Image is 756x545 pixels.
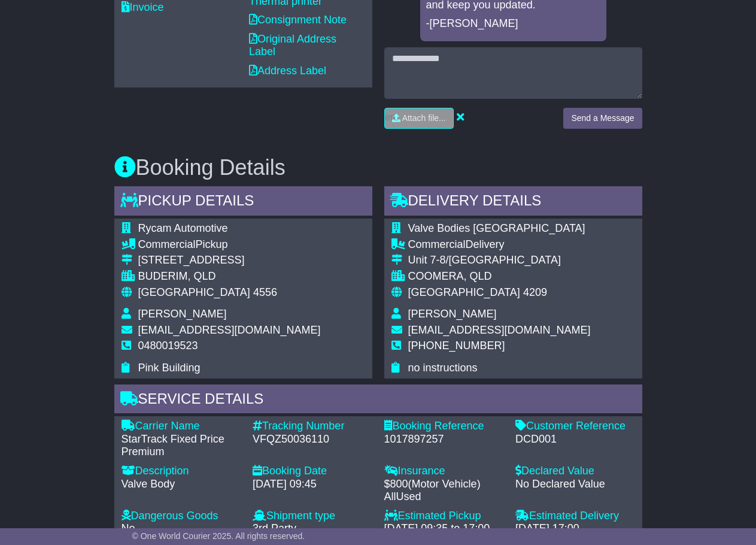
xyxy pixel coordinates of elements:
[384,465,504,478] div: Insurance
[408,222,585,234] span: Valve Bodies [GEOGRAPHIC_DATA]
[515,433,635,446] div: DCD001
[122,1,164,13] a: Invoice
[515,522,635,535] div: [DATE] 17:00
[138,286,250,298] span: [GEOGRAPHIC_DATA]
[253,510,372,523] div: Shipment type
[138,270,321,283] div: BUDERIM, QLD
[408,254,591,267] div: Unit 7-8/[GEOGRAPHIC_DATA]
[384,186,642,219] div: Delivery Details
[249,65,326,77] a: Address Label
[138,362,201,374] span: Pink Building
[384,510,504,523] div: Estimated Pickup
[138,308,227,320] span: [PERSON_NAME]
[523,286,547,298] span: 4209
[132,531,305,541] span: © One World Courier 2025. All rights reserved.
[384,478,504,504] div: $ ( )
[138,238,321,252] div: Pickup
[253,478,372,491] div: [DATE] 09:45
[515,420,635,433] div: Customer Reference
[408,270,591,283] div: COOMERA, QLD
[408,286,520,298] span: [GEOGRAPHIC_DATA]
[390,478,408,490] span: 800
[515,478,635,491] div: No Declared Value
[122,433,241,459] div: StarTrack Fixed Price Premium
[408,324,591,336] span: [EMAIL_ADDRESS][DOMAIN_NAME]
[122,522,135,534] span: No
[384,490,504,504] div: AllUsed
[114,156,642,180] h3: Booking Details
[253,420,372,433] div: Tracking Number
[122,510,241,523] div: Dangerous Goods
[253,433,372,446] div: VFQZ50036110
[253,522,296,534] span: 3rd Party
[138,254,321,267] div: [STREET_ADDRESS]
[515,465,635,478] div: Declared Value
[253,465,372,478] div: Booking Date
[408,308,497,320] span: [PERSON_NAME]
[138,222,228,234] span: Rycam Automotive
[408,238,466,250] span: Commercial
[408,362,478,374] span: no instructions
[122,420,241,433] div: Carrier Name
[426,17,600,31] p: -[PERSON_NAME]
[515,510,635,523] div: Estimated Delivery
[138,238,196,250] span: Commercial
[138,340,198,352] span: 0480019523
[408,238,591,252] div: Delivery
[563,108,642,129] button: Send a Message
[249,14,347,26] a: Consignment Note
[408,340,505,352] span: [PHONE_NUMBER]
[249,33,336,58] a: Original Address Label
[138,324,321,336] span: [EMAIL_ADDRESS][DOMAIN_NAME]
[122,465,241,478] div: Description
[384,433,504,446] div: 1017897257
[384,420,504,433] div: Booking Reference
[384,522,504,535] div: [DATE] 09:35 to 17:00
[114,186,372,219] div: Pickup Details
[122,478,241,491] div: Valve Body
[253,286,277,298] span: 4556
[114,384,642,417] div: Service Details
[412,478,477,490] span: Motor Vehicle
